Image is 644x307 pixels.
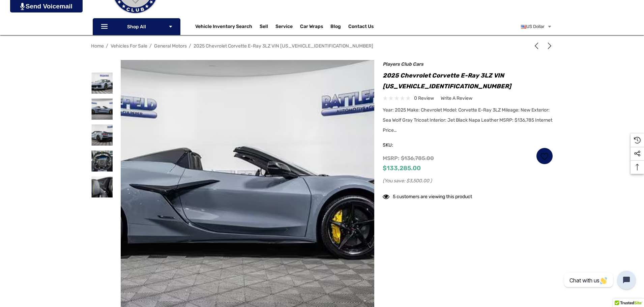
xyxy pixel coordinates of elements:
[93,18,180,35] p: Shop All
[383,164,421,172] span: $133,285.00
[536,148,553,164] a: Wish List
[330,24,341,31] a: Blog
[383,155,400,161] span: MSRP:
[441,94,472,102] a: Write a Review
[406,178,429,184] span: $3,500.00
[383,178,405,184] span: (You save:
[91,40,553,52] nav: Breadcrumb
[401,155,434,161] span: $136,785.00
[100,23,110,31] svg: Icon Line
[300,24,323,31] span: Car Wraps
[634,137,641,144] svg: Recently Viewed
[260,20,275,33] a: Sell
[544,42,553,49] a: Next
[541,152,549,160] svg: Wish List
[430,178,432,184] span: )
[521,20,552,33] a: USD
[533,42,543,49] a: Previous
[634,150,641,157] svg: Social Media
[383,107,552,133] span: Year: 2025 Make: Chevrolet Model: Corvette E-Ray 3LZ Mileage: New Exterior: Sea Wolf Gray Tricoat...
[91,150,113,172] img: For Sale 2025 Chevrolet Corvette E-Ray 3LZ VIN 1G1YM3D43S5501064
[275,24,293,31] a: Service
[154,43,187,49] a: General Motors
[414,94,434,102] span: 0 review
[91,98,113,120] img: For Sale 2025 Chevrolet Corvette E-Ray 3LZ VIN 1G1YM3D43S5501064
[348,24,374,31] a: Contact Us
[168,24,173,29] svg: Icon Arrow Down
[20,3,25,10] img: PjwhLS0gR2VuZXJhdG9yOiBHcmF2aXQuaW8gLS0+PHN2ZyB4bWxucz0iaHR0cDovL3d3dy53My5vcmcvMjAwMC9zdmciIHhtb...
[91,176,113,197] img: For Sale 2025 Chevrolet Corvette E-Ray 3LZ VIN 1G1YM3D43S5501064
[91,72,113,94] img: For Sale 2025 Chevrolet Corvette E-Ray 3LZ VIN 1G1YM3D43S5501064
[91,43,104,49] a: Home
[91,124,113,146] img: For Sale 2025 Chevrolet Corvette E-Ray 3LZ VIN 1G1YM3D43S5501064
[441,95,472,101] span: Write a Review
[300,20,330,33] a: Car Wraps
[194,43,373,49] a: 2025 Chevrolet Corvette E-Ray 3LZ VIN [US_VEHICLE_IDENTIFICATION_NUMBER]
[195,24,252,31] a: Vehicle Inventory Search
[111,43,147,49] a: Vehicles For Sale
[383,70,553,92] h1: 2025 Chevrolet Corvette E-Ray 3LZ VIN [US_VEHICLE_IDENTIFICATION_NUMBER]
[631,164,644,171] svg: Top
[383,141,416,150] span: SKU:
[260,24,268,31] span: Sell
[383,190,472,201] div: 5 customers are viewing this product
[383,61,423,67] a: Players Club Cars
